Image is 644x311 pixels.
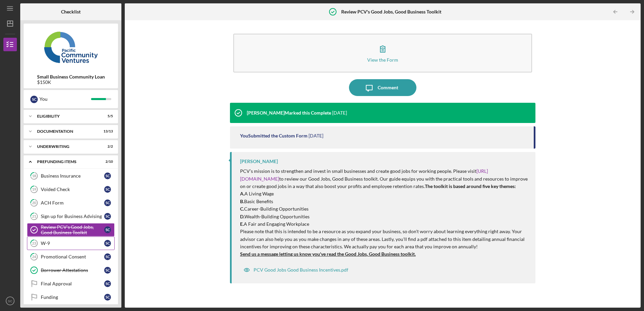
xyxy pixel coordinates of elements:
div: W-9 [41,241,104,246]
text: SC [8,299,12,303]
div: Prefunding Items [37,160,96,164]
div: [PERSON_NAME] [240,159,278,164]
strong: D. [240,214,244,219]
tspan: 21 [32,214,36,219]
div: S C [104,199,111,206]
tspan: 18 [32,174,36,178]
a: 19Voided CheckSC [27,183,115,196]
div: ACH Form [41,200,104,206]
strong: Send us a message letting us know you've read the Good Jobs, Good Business toolkit. [240,251,416,257]
div: $150K [37,80,105,85]
div: S C [104,294,111,301]
p: A Living Wage [240,190,529,197]
div: S C [104,240,111,247]
button: View the Form [233,34,532,72]
b: Checklist [61,9,81,14]
div: Comment [378,79,398,96]
p: Career-Building Opportunities [240,205,529,213]
div: S C [104,186,111,193]
tspan: 19 [32,187,36,192]
div: 5 / 5 [101,114,113,118]
p: PCV’s mission is to strengthen and invest in small businesses and create good jobs for working pe... [240,167,529,190]
strong: B. [240,198,244,204]
a: Final ApprovalSC [27,277,115,290]
button: PCV Good Jobs Good Business Incentives.pdf [240,263,352,277]
div: 13 / 13 [101,129,113,133]
strong: A. [240,191,244,196]
p: Wealth-Building Opportunities [240,213,529,220]
div: Final Approval [41,281,104,286]
div: S C [30,96,38,103]
div: S C [104,173,111,179]
a: 21Sign up for Business AdvisingSC [27,210,115,223]
div: View the Form [367,57,398,62]
div: 2 / 2 [101,145,113,149]
a: 24Promotional ConsentSC [27,250,115,263]
div: Review PCV's Good Jobs, Good Business Toolkit [41,224,104,235]
strong: The toolkit is based around five key themes: [425,183,516,189]
b: Review PCV's Good Jobs, Good Business Toolkit [341,9,441,14]
div: S C [104,280,111,287]
a: FundingSC [27,290,115,304]
div: Borrower Attestations [41,268,104,273]
div: Voided Check [41,187,104,192]
div: S C [104,267,111,274]
a: 23W-9SC [27,237,115,250]
div: S C [104,213,111,220]
b: Small Business Community Loan [37,74,105,80]
a: Review PCV's Good Jobs, Good Business ToolkitSC [27,223,115,237]
a: Borrower AttestationsSC [27,263,115,277]
div: Underwriting [37,145,96,149]
div: S C [104,226,111,233]
a: [URL][DOMAIN_NAME] [240,168,488,181]
p: Please note that this is intended to be a resource as you expand your business, so don't worry ab... [240,228,529,250]
div: Sign up for Business Advising [41,214,104,219]
button: Comment [349,79,416,96]
div: 2 / 10 [101,160,113,164]
button: SC [3,294,17,308]
div: S C [104,253,111,260]
tspan: 23 [32,241,36,246]
div: Documentation [37,129,96,133]
a: 20ACH FormSC [27,196,115,210]
tspan: 20 [32,201,36,205]
time: 2025-08-05 03:54 [309,133,323,138]
p: A Fair and Engaging Workplace [240,220,529,228]
div: You [39,93,91,105]
p: Basic Benefits [240,198,529,205]
div: Eligibility [37,114,96,118]
div: PCV Good Jobs Good Business Incentives.pdf [254,267,348,273]
div: You Submitted the Custom Form [240,133,308,138]
strong: E. [240,221,244,227]
time: 2025-08-06 15:27 [332,110,347,116]
div: Promotional Consent [41,254,104,259]
div: Business Insurance [41,173,104,179]
tspan: 24 [32,255,36,259]
div: Funding [41,294,104,300]
strong: C. [240,206,244,212]
div: [PERSON_NAME] Marked this Complete [247,110,331,116]
img: Product logo [24,27,118,67]
a: 18Business InsuranceSC [27,169,115,183]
